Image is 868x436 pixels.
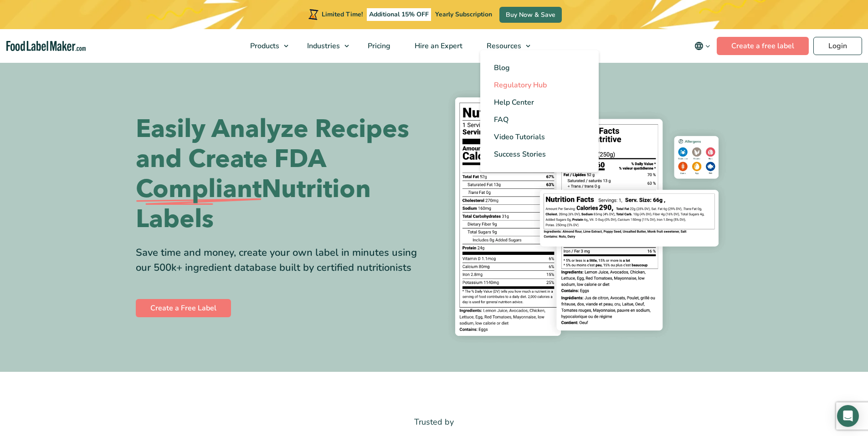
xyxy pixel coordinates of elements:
[238,29,293,63] a: Products
[717,37,809,55] a: Create a free label
[480,94,599,111] a: Help Center
[494,115,508,125] span: FAQ
[295,29,354,63] a: Industries
[484,41,522,51] span: Resources
[499,7,562,23] a: Buy Now & Save
[475,29,535,63] a: Resources
[136,299,231,317] a: Create a Free Label
[304,41,341,51] span: Industries
[480,146,599,163] a: Success Stories
[494,63,510,73] span: Blog
[136,174,262,204] span: Compliant
[322,10,363,19] span: Limited Time!
[136,416,733,429] p: Trusted by
[435,10,492,19] span: Yearly Subscription
[365,41,391,51] span: Pricing
[837,405,859,427] div: Open Intercom Messenger
[136,114,427,234] h1: Easily Analyze Recipes and Create FDA Nutrition Labels
[480,76,599,94] a: Regulatory Hub
[480,59,599,76] a: Blog
[480,111,599,128] a: FAQ
[813,37,862,55] a: Login
[494,149,546,159] span: Success Stories
[367,8,431,21] span: Additional 15% OFF
[494,132,545,142] span: Video Tutorials
[356,29,401,63] a: Pricing
[403,29,473,63] a: Hire an Expert
[494,97,534,107] span: Help Center
[494,80,547,90] span: Regulatory Hub
[136,245,427,275] div: Save time and money, create your own label in minutes using our 500k+ ingredient database built b...
[412,41,463,51] span: Hire an Expert
[247,41,280,51] span: Products
[480,128,599,146] a: Video Tutorials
